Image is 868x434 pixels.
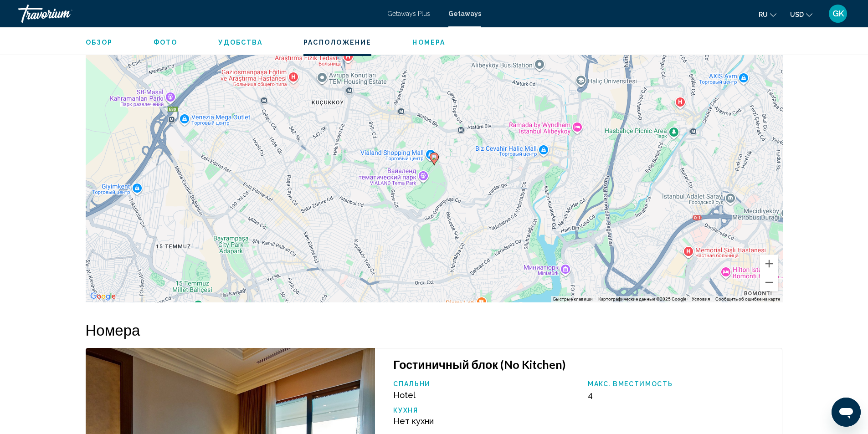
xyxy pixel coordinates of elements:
p: Кухня [393,407,579,414]
button: Увеличить [760,255,778,273]
img: Google [88,291,118,302]
a: Открыть эту область в Google Картах (в новом окне) [88,291,118,302]
h2: Номера [86,321,783,339]
a: Travorium [18,5,378,23]
button: User Menu [826,4,850,23]
button: Уменьшить [760,273,778,291]
button: Change currency [790,8,812,21]
span: 4 [588,390,593,400]
button: Фото [154,38,177,46]
span: Hotel [393,390,416,400]
span: Удобства [218,39,262,46]
span: Расположение [303,39,371,46]
a: Условия [692,296,710,301]
button: Номера [412,38,445,46]
button: Change language [759,8,776,21]
button: Удобства [218,38,262,46]
a: Сообщить об ошибке на карте [715,296,780,301]
span: Номера [412,39,445,46]
span: Обзор [86,39,113,46]
h3: Гостиничный блок (No Kitchen) [393,357,773,371]
span: Картографические данные ©2025 Google [598,296,686,301]
p: Спальни [393,380,579,388]
span: USD [790,11,804,18]
button: Быстрые клавиши [553,296,593,302]
span: ru [759,11,768,18]
a: Getaways [448,10,481,17]
button: Расположение [303,38,371,46]
a: Getaways Plus [387,10,430,17]
button: Обзор [86,38,113,46]
p: Макс. вместимость [588,380,773,388]
span: GK [832,9,844,18]
iframe: Кнопка запуска окна обмена сообщениями [832,398,861,427]
span: Нет кухни [393,416,434,426]
span: Фото [154,39,177,46]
